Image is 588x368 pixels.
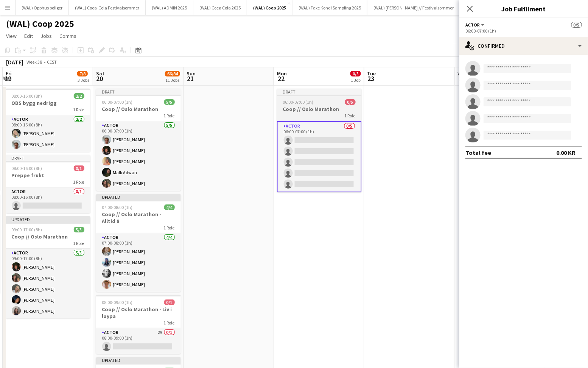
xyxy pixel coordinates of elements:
span: 06:00-07:00 (1h) [102,99,133,105]
span: Sat [96,70,104,77]
span: 22 [276,74,287,83]
span: 0/1 [164,299,175,305]
button: (WAL) Faxe Kondi Sampling 2025 [292,0,367,15]
app-card-role: Actor4/407:00-08:00 (1h)[PERSON_NAME][PERSON_NAME][PERSON_NAME][PERSON_NAME] [96,233,181,292]
span: 20 [95,74,104,83]
span: 5/5 [164,99,175,105]
span: 1 Role [73,179,84,185]
button: (WAL) Coca Cola 2025 [193,0,247,15]
span: 07:00-08:00 (1h) [102,204,133,210]
h1: (WAL) Coop 2025 [6,18,74,30]
app-job-card: 08:00-16:00 (8h)2/2OBS bygg nedrigg1 RoleActor2/208:00-16:00 (8h)[PERSON_NAME][PERSON_NAME] [6,89,90,152]
app-job-card: Draft06:00-07:00 (1h)5/5Coop // Oslo Marathon1 RoleActor5/506:00-07:00 (1h)[PERSON_NAME][PERSON_N... [96,89,181,191]
span: 21 [185,74,196,83]
span: 08:00-09:00 (1h) [102,299,133,305]
span: 66/84 [165,71,180,76]
button: Actor [465,22,486,28]
app-job-card: Draft06:00-07:00 (1h)0/5Coop // Oslo Marathon1 RoleActor0/506:00-07:00 (1h) [277,89,362,192]
h3: Coop // Oslo Marathon [96,106,181,112]
span: 0/5 [571,22,582,28]
span: 1 Role [345,113,356,119]
app-job-card: Draft08:00-16:00 (8h)0/1Preppe frukt1 RoleActor0/108:00-16:00 (8h) [6,155,90,213]
span: Jobs [40,33,52,39]
div: 3 Jobs [78,77,89,83]
span: 06:00-07:00 (1h) [283,99,314,105]
span: 0/5 [345,99,356,105]
a: Edit [21,31,36,41]
h3: Coop // Oslo Marathon - Alltid 8 [96,211,181,225]
app-job-card: Updated09:00-17:00 (8h)5/5Coop // Oslo Marathon1 RoleActor5/509:00-17:00 (8h)[PERSON_NAME][PERSON... [6,216,90,318]
span: 1 Role [164,225,175,231]
button: (WAL) Opphus boliger [16,0,69,15]
span: Week 38 [25,59,44,65]
span: 09:00-17:00 (8h) [12,227,42,232]
span: 7/8 [77,71,88,76]
app-card-role: Actor0/506:00-07:00 (1h) [277,121,362,192]
div: 1 Job [351,77,361,83]
div: Draft [6,155,90,161]
span: Edit [24,33,33,39]
div: Updated [96,357,181,363]
app-card-role: Actor5/509:00-17:00 (8h)[PERSON_NAME][PERSON_NAME][PERSON_NAME][PERSON_NAME][PERSON_NAME] [6,249,90,318]
div: Updated [6,216,90,222]
h3: Coop // Oslo Marathon - Liv i løypa [96,306,181,320]
span: Fri [6,70,12,77]
span: 08:00-16:00 (8h) [12,165,42,171]
span: 23 [366,74,376,83]
span: 5/5 [74,227,84,232]
span: View [6,33,17,39]
h3: Coop // Oslo Marathon [6,233,90,240]
div: Updated [96,194,181,200]
button: (WAL) Coop 2025 [247,0,292,15]
h3: Coop // Oslo Marathon [277,106,362,112]
app-card-role: Actor0/108:00-16:00 (8h) [6,187,90,213]
div: [DATE] [6,58,23,66]
button: (WAL) Coca-Cola Festivalsommer [69,0,146,15]
div: CEST [47,59,57,65]
span: 1 Role [164,320,175,326]
span: 1 Role [164,113,175,119]
span: 0/5 [350,71,361,76]
app-card-role: Actor2A0/108:00-09:00 (1h) [96,328,181,354]
span: Mon [277,70,287,77]
span: Actor [465,22,480,28]
span: 1 Role [73,107,84,112]
a: Comms [56,31,79,41]
span: Tue [367,70,376,77]
span: Wed [458,70,468,77]
app-card-role: Actor5/506:00-07:00 (1h)[PERSON_NAME][PERSON_NAME][PERSON_NAME]Malk Adwan[PERSON_NAME] [96,121,181,191]
span: 24 [457,74,468,83]
span: 08:00-16:00 (8h) [12,93,42,99]
a: Jobs [37,31,55,41]
h3: OBS bygg nedrigg [6,100,90,106]
div: 11 Jobs [165,77,180,83]
app-job-card: Updated07:00-08:00 (1h)4/4Coop // Oslo Marathon - Alltid 81 RoleActor4/407:00-08:00 (1h)[PERSON_N... [96,194,181,292]
app-card-role: Actor2/208:00-16:00 (8h)[PERSON_NAME][PERSON_NAME] [6,115,90,152]
span: 0/1 [74,165,84,171]
div: Draft [96,89,181,95]
span: 1 Role [73,240,84,246]
app-job-card: 08:00-09:00 (1h)0/1Coop // Oslo Marathon - Liv i løypa1 RoleActor2A0/108:00-09:00 (1h) [96,295,181,354]
div: Confirmed [459,37,588,55]
span: 2/2 [74,93,84,99]
h3: Job Fulfilment [459,4,588,14]
div: 06:00-07:00 (1h) [465,28,582,34]
span: Comms [59,33,76,39]
div: Total fee [465,149,491,156]
button: (WAL) [PERSON_NAME] // Festivalsommer [367,0,460,15]
span: 4/4 [164,204,175,210]
a: View [3,31,20,41]
div: Draft [277,89,362,95]
div: 0.00 KR [557,149,576,156]
span: Sun [187,70,196,77]
h3: Preppe frukt [6,172,90,179]
button: (WAL) ADMIN 2025 [146,0,193,15]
